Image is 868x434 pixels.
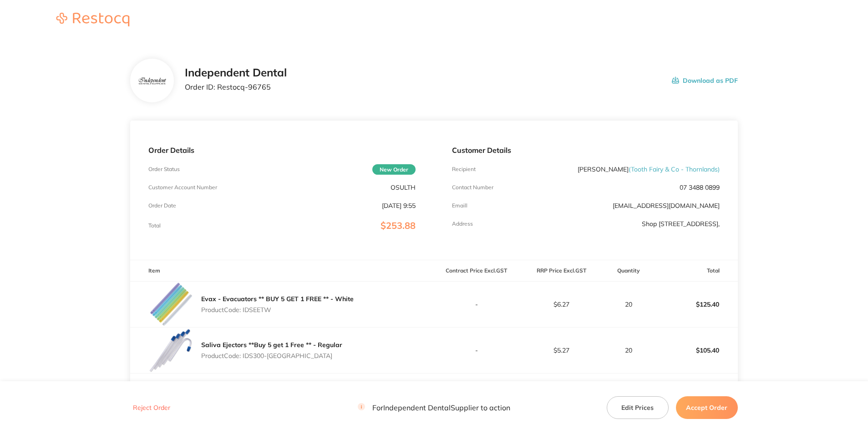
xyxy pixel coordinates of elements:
a: [EMAIL_ADDRESS][DOMAIN_NAME] [613,202,720,210]
p: Product Code: IDS300-[GEOGRAPHIC_DATA] [201,352,342,359]
p: - [434,347,518,354]
p: Product Code: IDSEETW [201,306,354,313]
a: Saliva Ejectors **Buy 5 get 1 Free ** - Regular [201,341,342,349]
th: Total [653,260,738,282]
p: - [434,301,518,308]
button: Accept Order [676,396,738,419]
button: Download as PDF [672,66,738,95]
span: ( Tooth Fairy & Co - Thornlands ) [629,165,720,173]
p: [DATE] 9:55 [382,202,416,209]
span: $253.88 [381,220,416,231]
p: OSULTH [391,184,416,191]
p: $5.27 [519,347,604,354]
a: Evax - Evacuators ** BUY 5 GET 1 FREE ** - White [201,295,354,303]
p: $6.27 [519,301,604,308]
p: For Independent Dental Supplier to action [358,404,510,412]
img: YjFnMHA0MA [148,282,194,327]
button: Edit Prices [607,396,669,419]
span: New Order [372,164,416,175]
p: Order ID: Restocq- 96765 [185,83,287,91]
img: bzV5Y2k1dA [137,76,167,86]
p: Customer Details [452,146,719,154]
p: Shop [STREET_ADDRESS], [642,220,720,227]
p: Address [452,221,473,227]
button: Reject Order [130,404,173,412]
h2: Independent Dental [185,66,287,79]
p: $105.40 [653,339,737,361]
p: Order Details [148,146,416,154]
p: Recipient [452,166,476,172]
a: Restocq logo [47,13,138,28]
p: 20 [604,301,652,308]
p: Order Status [148,166,180,172]
p: Total [148,222,161,229]
p: Contact Number [452,184,493,191]
p: $125.40 [653,293,737,315]
th: Item [130,260,434,282]
p: Order Date [148,202,176,209]
p: [PERSON_NAME] [578,166,720,173]
th: Contract Price Excl. GST [434,260,519,282]
td: Message: - [130,373,434,400]
th: Quantity [604,260,653,282]
p: 20 [604,347,652,354]
th: RRP Price Excl. GST [519,260,604,282]
img: OTcxcWo0Ng [148,328,194,373]
p: Emaill [452,202,467,209]
img: Restocq logo [47,13,138,26]
p: Customer Account Number [148,184,217,191]
p: 07 3488 0899 [680,184,720,191]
